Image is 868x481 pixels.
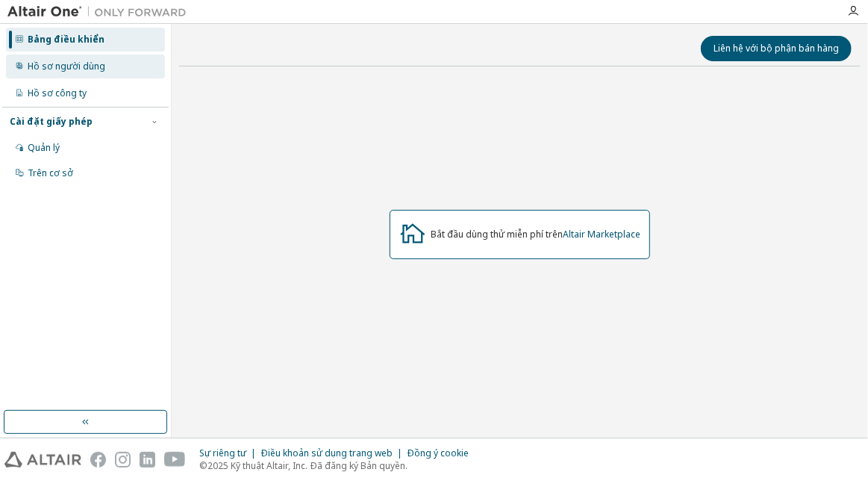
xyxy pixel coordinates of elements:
img: youtube.svg [164,452,186,468]
img: Altair Một [7,4,194,19]
div: Đồng ý cookie [407,447,478,459]
button: Liên hệ với bộ phận bán hàng [701,36,852,61]
div: Quản lý [28,142,60,154]
div: Bắt đầu dùng thử miễn phí trên [431,229,640,241]
p: © [199,459,478,472]
font: 2025 Kỹ thuật Altair, Inc. Đã đăng ký Bản quyền. [207,459,408,472]
img: linkedin.svg [140,452,155,468]
div: Hồ sơ công ty [28,87,87,99]
div: Điều khoản sử dụng trang web [260,447,407,459]
div: Hồ sơ người dùng [28,60,105,72]
div: Sự riêng tư [199,447,260,459]
img: altair_logo.svg [4,452,81,468]
div: Trên cơ sở [28,167,73,179]
img: instagram.svg [115,452,131,468]
a: Altair Marketplace [563,228,640,241]
div: Bảng điều khiển [28,34,104,46]
div: Cài đặt giấy phép [10,116,93,128]
img: facebook.svg [90,452,106,468]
